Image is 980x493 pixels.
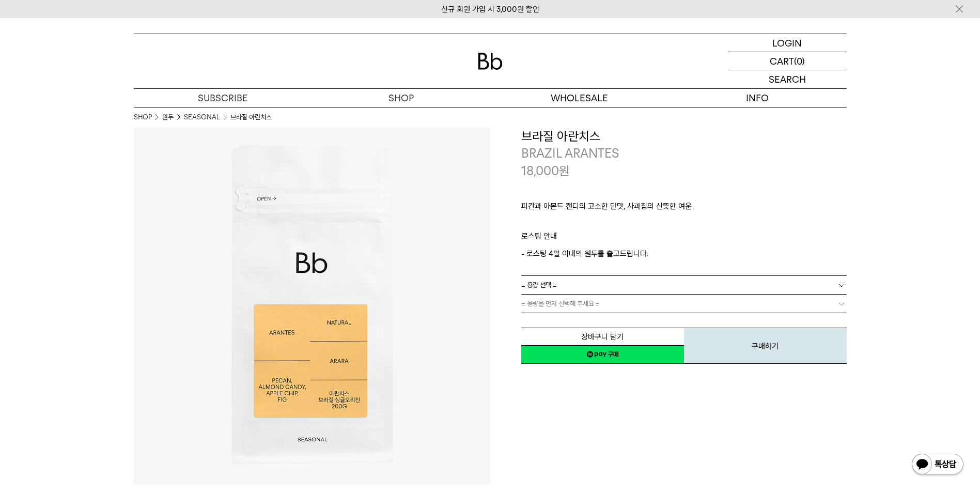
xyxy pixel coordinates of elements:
p: CART [770,52,794,70]
a: 신규 회원 가입 시 3,000원 할인 [441,5,539,14]
p: 피칸과 아몬드 캔디의 고소한 단맛, 사과칩의 산뜻한 여운 [521,200,847,218]
span: = 용량을 먼저 선택해 주세요 = [521,295,600,313]
img: 로고 [478,53,503,70]
p: LOGIN [772,34,802,52]
a: 원두 [162,112,174,122]
a: SUBSCRIBE [134,89,312,107]
img: 브라질 아란치스 [134,128,490,484]
a: LOGIN [728,34,847,52]
a: SEASONAL [184,112,220,122]
p: ㅤ [521,218,847,230]
p: 18,000 [521,162,570,180]
button: 구매하기 [684,328,847,364]
h3: 브라질 아란치스 [521,128,847,145]
a: SHOP [134,112,152,122]
a: SHOP [312,89,490,107]
p: BRAZIL ARANTES [521,145,847,162]
button: 장바구니 담기 [521,328,684,346]
p: (0) [794,52,805,70]
a: CART (0) [728,52,847,70]
p: SEARCH [769,70,806,88]
img: 카카오톡 채널 1:1 채팅 버튼 [911,453,965,477]
span: = 용량 선택 = [521,276,557,294]
p: INFO [668,89,847,107]
span: 원 [559,163,570,178]
p: 로스팅 안내 [521,230,847,248]
p: - 로스팅 4일 이내의 원두를 출고드립니다. [521,248,847,260]
p: WHOLESALE [490,89,668,107]
li: 브라질 아란치스 [230,112,272,122]
a: 새창 [521,345,684,364]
